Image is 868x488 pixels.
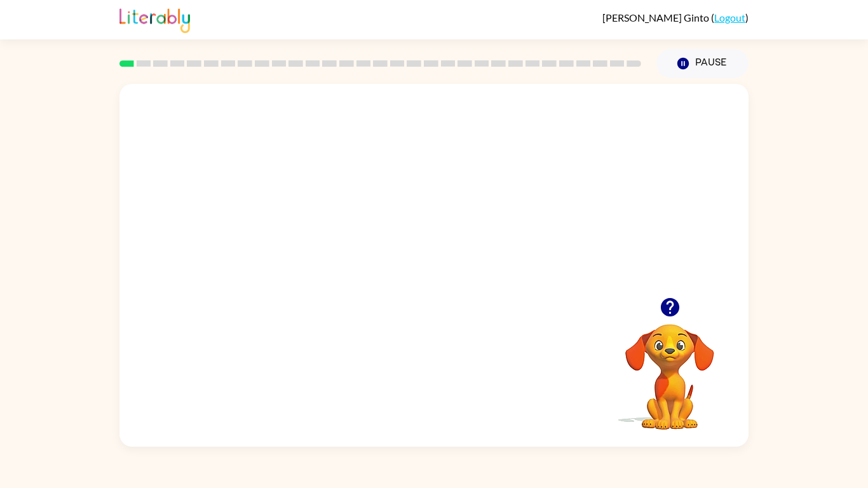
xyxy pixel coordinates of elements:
[656,49,749,78] button: Pause
[119,5,190,33] img: Literably
[606,304,733,431] video: Your browser must support playing .mp4 files to use Literably. Please try using another browser.
[602,11,749,24] div: ( )
[119,84,749,297] video: Your browser must support playing .mp4 files to use Literably. Please try using another browser.
[602,11,711,24] span: [PERSON_NAME] Ginto
[714,11,745,24] a: Logout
